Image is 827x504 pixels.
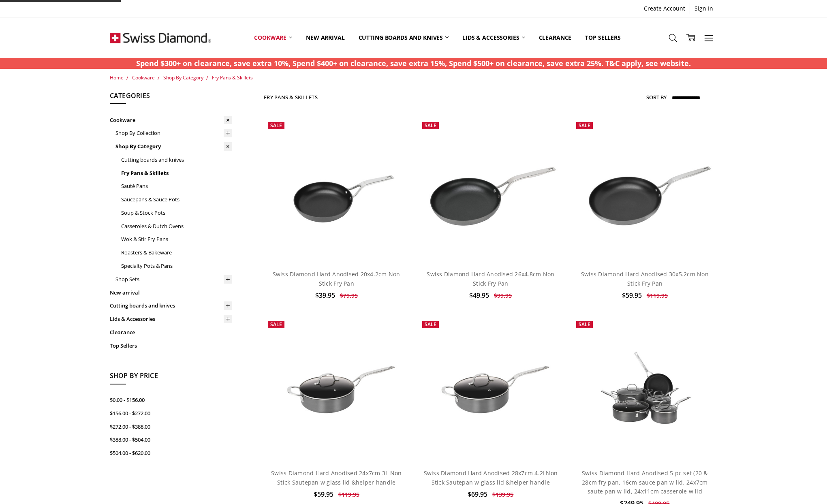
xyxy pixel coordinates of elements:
[110,420,232,434] a: $272.00 - $388.00
[121,167,232,180] a: Fry Pans & Skillets
[425,122,436,129] span: Sale
[132,74,155,81] a: Cookware
[579,122,590,129] span: Sale
[647,292,668,299] span: $119.95
[115,273,232,286] a: Shop Sets
[110,91,232,105] h5: Categories
[264,94,318,100] h1: Fry Pans & Skillets
[427,270,554,287] a: Swiss Diamond Hard Anodised 26x4.8cm Non Stick Fry Pan
[418,341,563,438] img: Swiss Diamond Hard Anodised 28x7cm 4.2LNon Stick Sautepan w glass lid &helper handle
[110,339,232,352] a: Top Sellers
[115,126,232,140] a: Shop By Collection
[110,113,232,127] a: Cookware
[579,321,590,328] span: Sale
[110,74,124,81] a: Home
[582,469,708,495] a: Swiss Diamond Hard Anodised 5 pc set (20 & 28cm fry pan, 16cm sauce pan w lid, 24x7cm saute pan w...
[572,317,717,462] a: Swiss Diamond Hard Anodised 5 pc set (20 & 28cm fry pan, 16cm sauce pan w lid, 24x7cm saute pan w...
[264,118,409,263] a: Swiss Diamond Hard Anodised 20x4.2cm Non Stick Fry Pan
[110,371,232,384] h5: Shop By Price
[646,91,667,104] label: Sort By
[532,19,579,56] a: Clearance
[639,3,690,14] a: Create Account
[110,446,232,460] a: $504.00 - $620.00
[121,259,232,273] a: Specialty Pots & Pans
[622,291,642,300] span: $59.95
[115,140,232,153] a: Shop By Category
[110,326,232,339] a: Clearance
[314,490,333,499] span: $59.95
[110,393,232,407] a: $0.00 - $156.00
[212,74,253,81] a: Fry Pans & Skillets
[264,341,409,438] img: Swiss Diamond Hard Anodised 24x7cm 3L Non Stick Sautepan w glass lid &helper handle
[264,142,409,239] img: Swiss Diamond Hard Anodised 20x4.2cm Non Stick Fry Pan
[424,469,558,486] a: Swiss Diamond Hard Anodised 28x7cm 4.2LNon Stick Sautepan w glass lid &helper handle
[110,286,232,299] a: New arrival
[468,490,487,499] span: $69.95
[299,19,351,56] a: New arrival
[271,469,402,486] a: Swiss Diamond Hard Anodised 24x7cm 3L Non Stick Sautepan w glass lid &helper handle
[121,246,232,259] a: Roasters & Bakeware
[121,153,232,167] a: Cutting boards and knives
[494,292,512,299] span: $99.95
[273,270,400,287] a: Swiss Diamond Hard Anodised 20x4.2cm Non Stick Fry Pan
[110,299,232,312] a: Cutting boards and knives
[469,291,489,300] span: $49.95
[264,317,409,462] a: Swiss Diamond Hard Anodised 24x7cm 3L Non Stick Sautepan w glass lid &helper handle
[340,292,358,299] span: $79.95
[110,433,232,446] a: $388.00 - $504.00
[315,291,335,300] span: $39.95
[163,74,203,81] a: Shop By Category
[110,17,211,58] img: Free Shipping On Every Order
[455,19,532,56] a: Lids & Accessories
[425,321,436,328] span: Sale
[352,19,456,56] a: Cutting boards and knives
[338,491,359,498] span: $119.95
[136,58,691,69] p: Spend $300+ on clearance, save extra 10%, Spend $400+ on clearance, save extra 15%, Spend $500+ o...
[247,19,299,56] a: Cookware
[121,179,232,193] a: Sauté Pans
[572,118,717,263] a: Swiss Diamond Hard Anodised 30x5.2cm Non Stick Fry Pan
[492,491,513,498] span: $139.95
[270,122,282,129] span: Sale
[581,270,709,287] a: Swiss Diamond Hard Anodised 30x5.2cm Non Stick Fry Pan
[418,118,563,263] a: Swiss Diamond Hard Anodised 26x4.8cm Non Stick Fry Pan
[121,193,232,206] a: Saucepans & Sauce Pots
[121,233,232,246] a: Wok & Stir Fry Pans
[121,220,232,233] a: Casseroles & Dutch Ovens
[578,19,627,56] a: Top Sellers
[418,142,563,239] img: Swiss Diamond Hard Anodised 26x4.8cm Non Stick Fry Pan
[572,142,717,239] img: Swiss Diamond Hard Anodised 30x5.2cm Non Stick Fry Pan
[110,312,232,326] a: Lids & Accessories
[690,3,718,14] a: Sign In
[418,317,563,462] a: Swiss Diamond Hard Anodised 28x7cm 4.2LNon Stick Sautepan w glass lid &helper handle
[572,340,717,438] img: Swiss Diamond Hard Anodised 5 pc set (20 & 28cm fry pan, 16cm sauce pan w lid, 24x7cm saute pan w...
[110,407,232,420] a: $156.00 - $272.00
[121,206,232,220] a: Soup & Stock Pots
[270,321,282,328] span: Sale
